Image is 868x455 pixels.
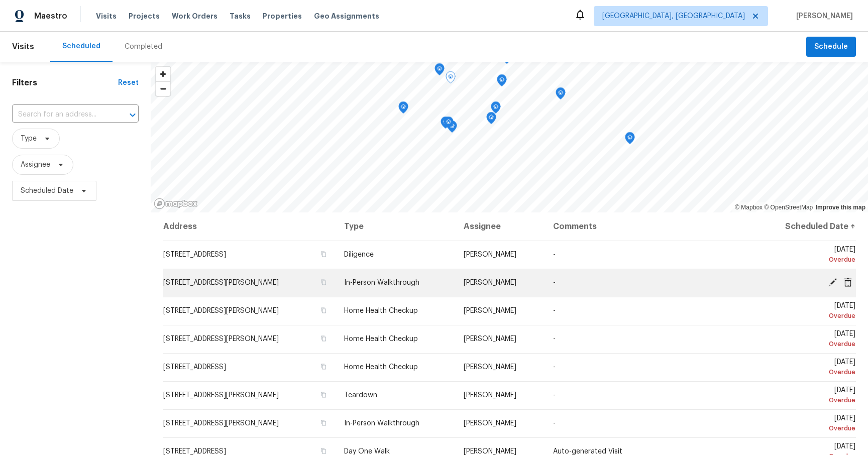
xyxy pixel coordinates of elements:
button: Copy Address [319,390,328,399]
span: Home Health Checkup [344,307,418,314]
span: Type [21,134,37,144]
span: - [553,392,556,399]
button: Copy Address [319,418,328,427]
span: [PERSON_NAME] [464,279,516,286]
span: Assignee [21,160,50,170]
span: Work Orders [172,11,218,21]
div: Map marker [398,101,408,117]
div: Map marker [625,132,635,148]
button: Copy Address [319,306,328,315]
span: [DATE] [761,387,855,405]
span: [DATE] [761,330,855,349]
th: Type [336,212,455,241]
span: [PERSON_NAME] [464,307,516,314]
span: Visits [96,11,117,21]
span: Cancel [840,278,855,287]
div: Overdue [761,339,855,349]
div: Reset [118,78,139,88]
span: [STREET_ADDRESS][PERSON_NAME] [163,335,279,343]
th: Scheduled Date ↑ [753,212,856,241]
span: [STREET_ADDRESS][PERSON_NAME] [163,420,279,427]
span: Properties [263,11,302,21]
button: Copy Address [319,278,328,287]
span: Visits [12,36,34,58]
span: [STREET_ADDRESS] [163,364,226,371]
span: [PERSON_NAME] [464,448,516,455]
span: Scheduled Date [21,186,73,196]
input: Search for an address... [12,107,111,123]
a: Mapbox homepage [154,198,198,209]
span: - [553,307,556,314]
div: Completed [125,42,162,52]
span: Home Health Checkup [344,335,418,343]
div: Map marker [446,71,456,87]
button: Open [126,108,140,122]
span: - [553,364,556,371]
span: Tasks [230,13,251,20]
h1: Filters [12,78,118,88]
th: Assignee [456,212,546,241]
span: Edit [825,278,840,287]
button: Copy Address [319,362,328,371]
span: [DATE] [761,302,855,321]
span: [DATE] [761,359,855,377]
span: In-Person Walkthrough [344,279,419,286]
span: - [553,251,556,258]
span: Day One Walk [344,448,390,455]
div: Scheduled [62,41,100,51]
button: Zoom in [156,67,170,81]
a: Mapbox [735,204,763,211]
div: Map marker [491,101,501,117]
span: Schedule [814,41,848,53]
span: [PERSON_NAME] [464,392,516,399]
span: [GEOGRAPHIC_DATA], [GEOGRAPHIC_DATA] [602,11,745,21]
span: Zoom out [156,82,170,96]
span: Auto-generated Visit [553,448,622,455]
div: Map marker [556,87,566,103]
a: Improve this map [816,204,865,211]
div: Map marker [497,74,507,90]
th: Address [163,212,336,241]
span: [PERSON_NAME] [464,364,516,371]
span: [STREET_ADDRESS] [163,448,226,455]
span: Diligence [344,251,374,258]
span: [STREET_ADDRESS][PERSON_NAME] [163,392,279,399]
span: - [553,335,556,343]
span: Home Health Checkup [344,364,418,371]
div: Overdue [761,367,855,377]
div: Overdue [761,423,855,433]
div: Overdue [761,311,855,321]
span: [PERSON_NAME] [792,11,853,21]
span: [STREET_ADDRESS][PERSON_NAME] [163,307,279,314]
button: Copy Address [319,334,328,343]
span: [PERSON_NAME] [464,251,516,258]
div: Overdue [761,395,855,405]
button: Zoom out [156,81,170,96]
a: OpenStreetMap [764,204,813,211]
button: Copy Address [319,250,328,259]
div: Map marker [486,112,496,128]
span: [DATE] [761,415,855,433]
span: [PERSON_NAME] [464,335,516,343]
span: In-Person Walkthrough [344,420,419,427]
button: Schedule [806,37,856,57]
div: Map marker [441,117,451,132]
span: Maestro [34,11,67,21]
span: - [553,420,556,427]
div: Map marker [435,63,445,79]
span: - [553,279,556,286]
span: Projects [129,11,160,21]
canvas: Map [151,62,868,212]
span: [STREET_ADDRESS][PERSON_NAME] [163,279,279,286]
div: Overdue [761,255,855,265]
div: Map marker [444,117,454,132]
span: [DATE] [761,246,855,265]
span: Teardown [344,392,377,399]
span: [PERSON_NAME] [464,420,516,427]
span: [STREET_ADDRESS] [163,251,226,258]
span: Geo Assignments [314,11,379,21]
th: Comments [545,212,753,241]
